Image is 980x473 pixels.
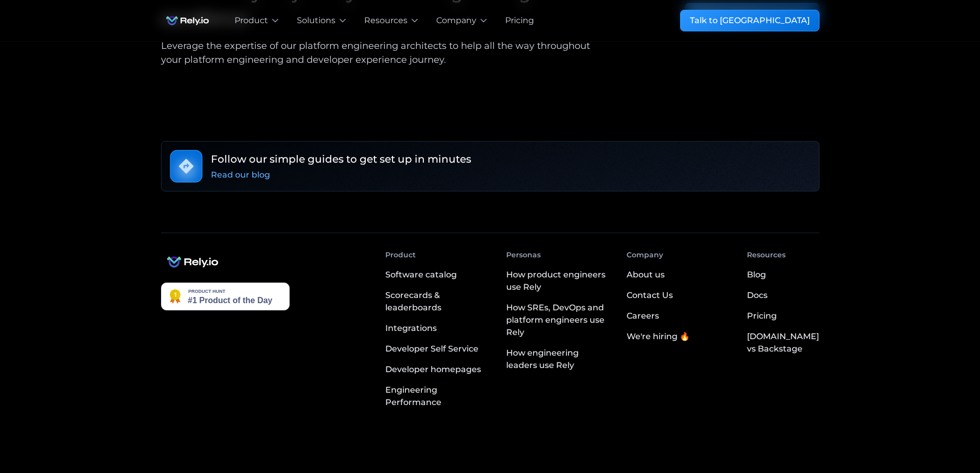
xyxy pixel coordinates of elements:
[506,297,610,343] a: How SREs, DevOps and platform engineers use Rely
[385,250,416,260] div: Product
[385,269,457,281] div: Software catalog
[747,250,786,260] div: Resources
[627,250,663,260] div: Company
[747,330,819,355] div: [DOMAIN_NAME] vs Backstage
[385,343,478,355] div: Developer Self Service
[235,14,268,27] div: Product
[506,343,610,376] a: How engineering leaders use Rely
[747,289,768,302] div: Docs
[161,283,290,310] img: Rely.io - The developer portal with an AI assistant you can speak with | Product Hunt
[161,10,214,31] img: Rely.io logo
[506,265,610,297] a: How product engineers use Rely
[385,380,489,413] a: Engineering Performance
[436,14,476,27] div: Company
[385,363,481,376] div: Developer homepages
[912,405,966,459] iframe: Chatbot
[627,330,690,343] div: We're hiring 🔥
[211,169,270,181] div: Read our blog
[747,265,766,285] a: Blog
[385,285,489,318] a: Scorecards & leaderboards
[385,384,489,409] div: Engineering Performance
[385,339,489,359] a: Developer Self Service
[506,302,610,339] div: How SREs, DevOps and platform engineers use Rely
[385,318,489,339] a: Integrations
[505,14,534,27] a: Pricing
[211,151,471,167] h6: Follow our simple guides to get set up in minutes
[747,326,819,359] a: [DOMAIN_NAME] vs Backstage
[747,306,777,326] a: Pricing
[627,269,665,281] div: About us
[297,14,335,27] div: Solutions
[627,285,673,306] a: Contact Us
[364,14,407,27] div: Resources
[385,289,489,314] div: Scorecards & leaderboards
[506,347,610,372] div: How engineering leaders use Rely
[627,306,659,326] a: Careers
[627,265,665,285] a: About us
[747,269,766,281] div: Blog
[506,250,541,260] div: Personas
[161,10,214,31] a: home
[161,39,602,67] div: Leverage the expertise of our platform engineering architects to help all the way throughout your...
[161,141,819,191] a: Follow our simple guides to get set up in minutesRead our blog
[385,322,437,335] div: Integrations
[627,289,673,302] div: Contact Us
[385,359,489,380] a: Developer homepages
[747,310,777,322] div: Pricing
[627,326,690,347] a: We're hiring 🔥
[506,269,610,293] div: How product engineers use Rely
[680,10,819,31] a: Talk to [GEOGRAPHIC_DATA]
[747,285,768,306] a: Docs
[385,265,489,285] a: Software catalog
[627,310,659,322] div: Careers
[690,14,810,27] div: Talk to [GEOGRAPHIC_DATA]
